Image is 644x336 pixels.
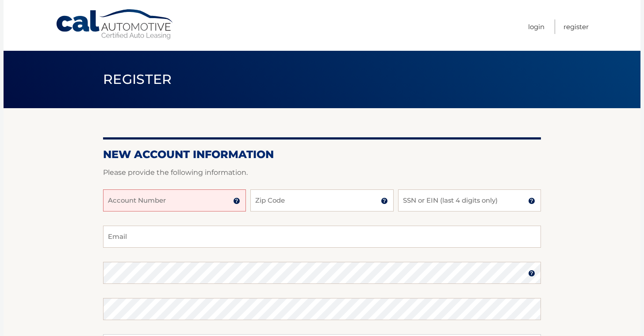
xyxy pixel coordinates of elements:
[381,197,388,204] img: tooltip.svg
[398,189,541,211] input: SSN or EIN (last 4 digits only)
[233,197,240,204] img: tooltip.svg
[250,189,393,211] input: Zip Code
[103,71,172,87] span: Register
[528,197,535,204] img: tooltip.svg
[528,19,544,34] a: Login
[103,166,541,179] p: Please provide the following information.
[563,19,589,34] a: Register
[528,270,535,277] img: tooltip.svg
[103,226,541,248] input: Email
[55,9,175,40] a: Cal Automotive
[103,148,541,161] h2: New Account Information
[103,189,246,211] input: Account Number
